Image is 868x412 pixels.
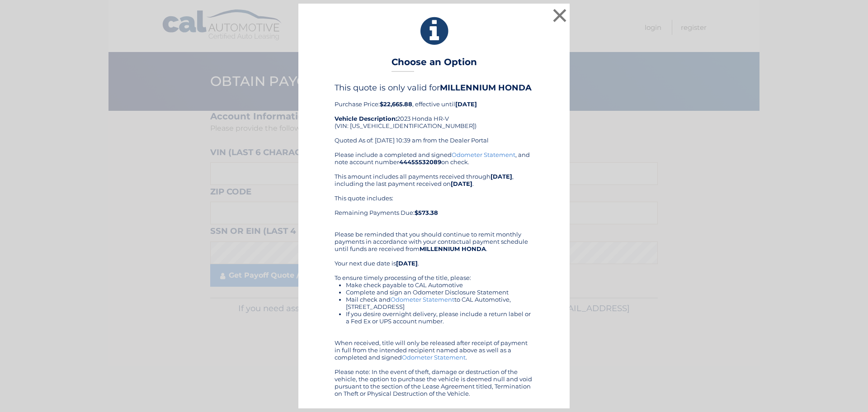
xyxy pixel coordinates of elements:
a: Odometer Statement [452,151,515,158]
b: $573.38 [415,209,438,216]
a: Odometer Statement [402,354,466,361]
li: Make check payable to CAL Automotive [346,281,533,289]
strong: Vehicle Description: [335,115,397,122]
b: [DATE] [491,173,512,180]
button: × [551,6,569,24]
b: MILLENNIUM HONDA [440,83,532,93]
b: [DATE] [396,260,418,267]
b: [DATE] [451,180,472,187]
b: [DATE] [455,100,477,108]
h3: Choose an Option [392,57,477,72]
div: Please include a completed and signed , and note account number on check. This amount includes al... [335,151,533,397]
li: If you desire overnight delivery, please include a return label or a Fed Ex or UPS account number. [346,310,533,325]
a: Odometer Statement [391,296,454,303]
li: Mail check and to CAL Automotive, [STREET_ADDRESS] [346,296,533,310]
b: 44455532089 [399,158,441,166]
b: MILLENNIUM HONDA [420,245,486,252]
div: Purchase Price: , effective until 2023 Honda HR-V (VIN: [US_VEHICLE_IDENTIFICATION_NUMBER]) Quote... [335,83,533,151]
li: Complete and sign an Odometer Disclosure Statement [346,289,533,296]
h4: This quote is only valid for [335,83,533,93]
b: $22,665.88 [380,100,412,108]
div: This quote includes: Remaining Payments Due: [335,194,533,223]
